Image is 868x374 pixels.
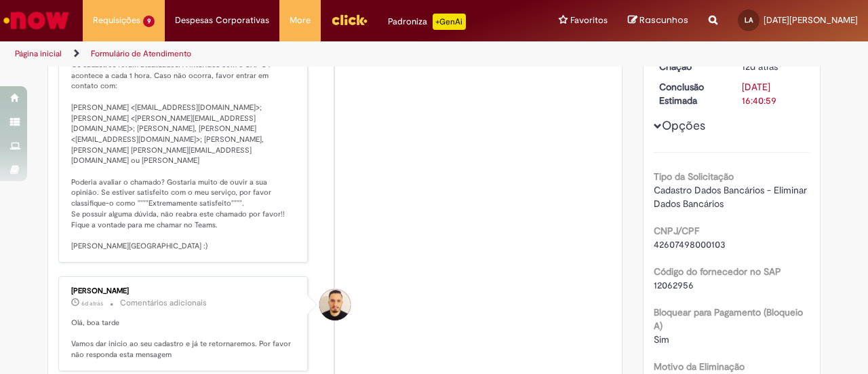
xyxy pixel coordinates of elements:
a: Página inicial [15,48,62,59]
dt: Criação [649,60,732,73]
p: Olá, espero que esteja bem!! Os cadastros foram atualizados. A interface com o SAP S4 acontece a ... [71,18,297,252]
p: +GenAi [433,14,466,30]
p: Olá, boa tarde Vamos dar inicio ao seu cadastro e já te retornaremos. Por favor não responda esta... [71,318,297,360]
ul: Trilhas de página [10,41,568,67]
time: 24/09/2025 16:17:00 [81,299,103,307]
span: 42607498000103 [654,238,726,250]
small: Comentários adicionais [120,297,207,309]
b: Código do fornecedor no SAP [654,265,781,278]
span: Requisições [93,14,140,27]
dt: Conclusão Estimada [649,80,732,107]
b: CNPJ/CPF [654,225,699,237]
div: 18/09/2025 10:40:56 [742,60,805,73]
span: Favoritos [570,14,608,27]
span: Rascunhos [639,14,688,26]
time: 18/09/2025 10:40:56 [742,60,778,73]
b: Motivo da Eliminação [654,360,745,373]
span: 6d atrás [81,299,103,307]
span: 12062956 [654,279,694,291]
img: ServiceNow [1,7,71,34]
span: [DATE][PERSON_NAME] [764,14,858,26]
img: click_logo_yellow_360x200.png [331,10,368,30]
b: Bloquear para Pagamento (Bloqueio A) [654,306,803,332]
span: 12d atrás [742,60,778,73]
span: More [290,14,311,27]
div: [DATE] 16:40:59 [742,80,805,107]
span: 9 [143,16,155,27]
div: [PERSON_NAME] [71,287,297,295]
span: Sim [654,333,669,345]
span: LA [745,16,753,24]
a: Formulário de Atendimento [91,48,191,59]
div: Arnaldo Jose Vieira De Melo [319,289,351,320]
div: Padroniza [388,14,466,30]
a: Rascunhos [628,14,688,27]
span: Despesas Corporativas [175,14,269,27]
b: Tipo da Solicitação [654,170,734,183]
span: Cadastro Dados Bancários - Eliminar Dados Bancários [654,184,810,210]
